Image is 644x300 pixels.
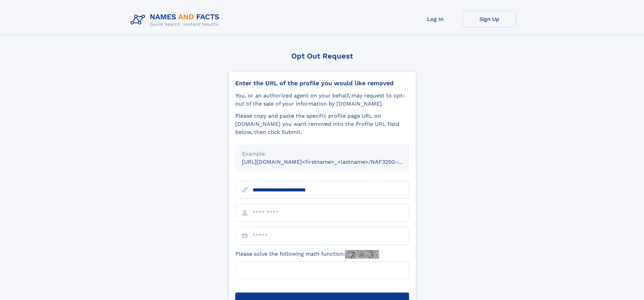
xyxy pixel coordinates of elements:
div: Example: [242,150,402,158]
div: Enter the URL of the profile you would like removed [235,79,409,87]
a: Sign Up [462,11,517,27]
div: You, or an authorized agent on your behalf, may request to opt-out of the sale of your informatio... [235,92,409,108]
div: Opt Out Request [228,52,416,60]
small: [URL][DOMAIN_NAME]<firstname>_<lastname>/NAF325G-xxxxxxxx [242,159,422,165]
label: Please solve the following math function: [235,250,379,259]
a: Log In [408,11,462,27]
div: Please copy and paste the specific profile page URL on [DOMAIN_NAME] you want removed into the Pr... [235,112,409,136]
img: Logo Names and Facts [128,11,225,29]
